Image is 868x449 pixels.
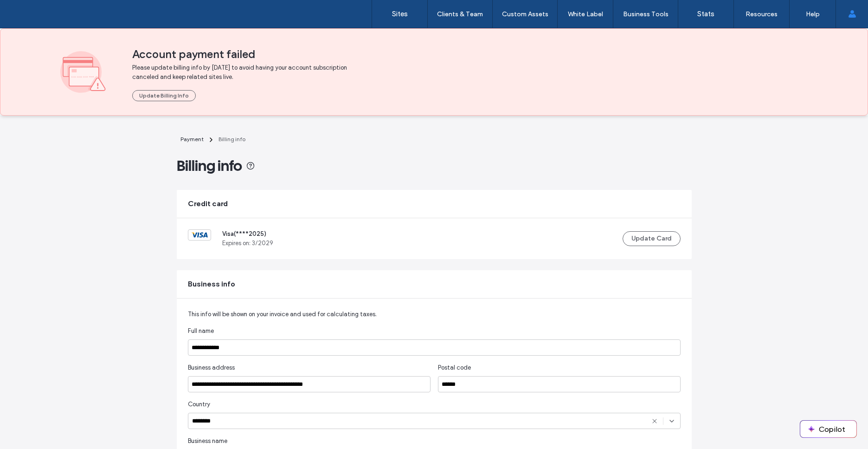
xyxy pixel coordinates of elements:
[806,10,820,18] label: Help
[437,10,483,18] label: Clients & Team
[132,63,371,82] span: Please update billing info by [DATE] to avoid having your account subscription canceled and keep ...
[132,47,808,61] span: Account payment failed
[188,363,235,372] span: Business address
[215,134,249,145] a: Billing info
[222,239,273,248] span: Expires on: 3 / 2029
[188,199,228,209] span: Credit card
[623,231,681,246] button: Update Card
[623,10,669,18] label: Business Tools
[188,311,378,318] span: This info will be shown on your invoice and used for calculating taxes.
[502,10,548,18] label: Custom Assets
[188,436,227,446] span: Business name
[568,10,603,18] label: White Label
[392,10,408,18] label: Sites
[800,421,856,437] button: Copilot
[438,363,471,372] span: Postal code
[188,279,235,289] span: Business info
[132,90,196,101] button: Update Billing Info
[188,326,214,336] span: Full name
[188,400,210,409] span: Country
[697,10,714,18] label: Stats
[177,134,207,145] a: Payment
[219,136,245,143] span: Billing info
[746,10,778,18] label: Resources
[177,156,242,175] span: Billing info
[180,136,204,143] span: Payment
